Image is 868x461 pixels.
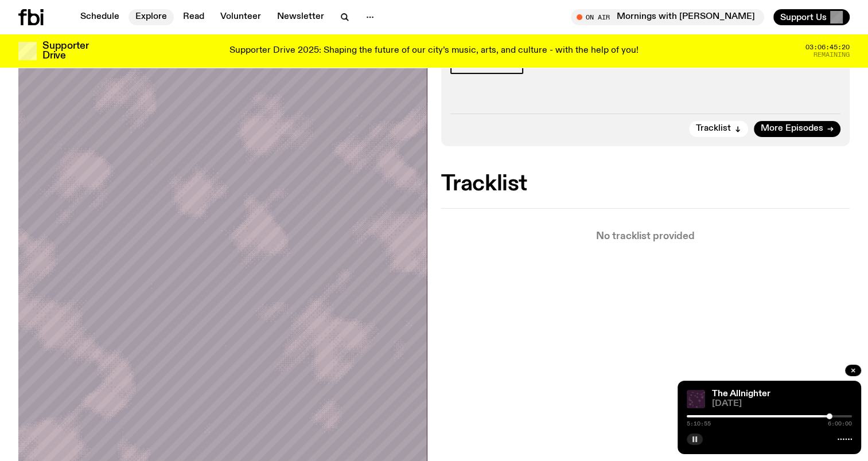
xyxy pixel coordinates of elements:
span: Remaining [813,52,850,58]
button: Tracklist [689,121,748,137]
p: Supporter Drive 2025: Shaping the future of our city’s music, arts, and culture - with the help o... [229,46,639,56]
a: Read [176,9,211,25]
p: No tracklist provided [441,232,850,241]
span: Tracklist [696,124,731,133]
span: 6:00:00 [828,421,852,427]
a: Schedule [73,9,126,25]
a: Explore [129,9,174,25]
a: Newsletter [270,9,331,25]
a: Volunteer [213,9,268,25]
h2: Tracklist [441,174,850,194]
a: More Episodes [754,121,840,137]
h3: Supporter Drive [42,41,88,61]
span: 03:06:45:20 [805,44,850,50]
button: Support Us [773,9,850,25]
span: More Episodes [761,124,823,133]
a: The Allnighter [712,389,770,399]
span: 5:10:55 [687,421,711,427]
span: Support Us [780,12,827,22]
button: On AirMornings with [PERSON_NAME] [571,9,764,25]
span: [DATE] [712,400,852,408]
